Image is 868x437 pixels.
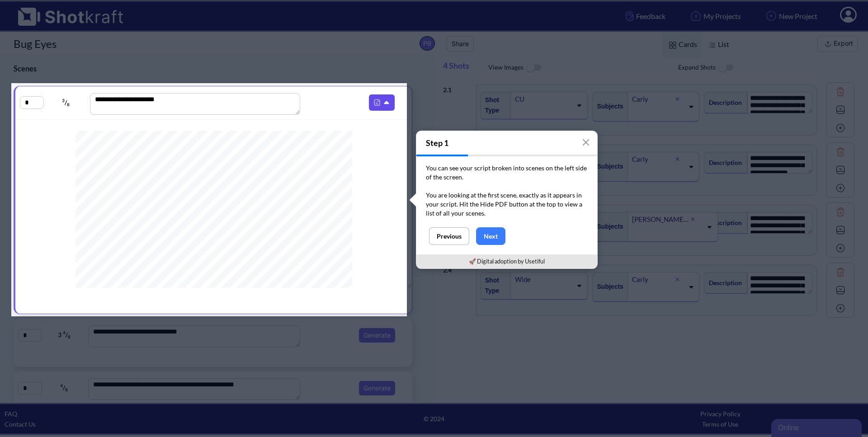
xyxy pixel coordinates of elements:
[426,164,588,191] p: You can see your script broken into scenes on the left side of the screen.
[44,95,88,110] span: /
[469,258,545,265] a: 🚀 Digital adoption by Usetiful
[371,97,383,108] img: Pdf Icon
[416,131,597,155] h4: Step 1
[62,98,65,103] span: 3
[7,5,84,16] div: Online
[67,102,70,107] span: 8
[426,191,588,218] p: You are looking at the first scene, exactly as it appears in your script. Hit the Hide PDF button...
[429,227,469,245] button: Previous
[476,227,505,245] button: Next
